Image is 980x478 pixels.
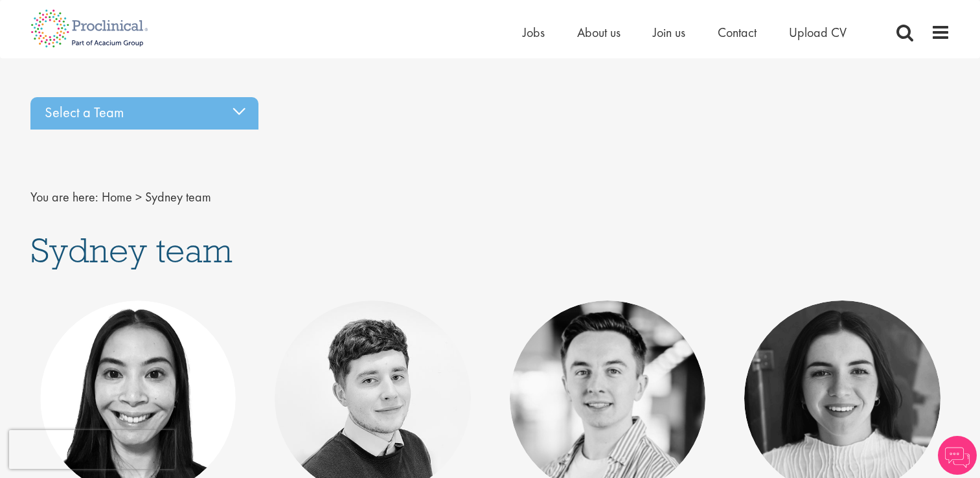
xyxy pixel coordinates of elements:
span: Sydney team [145,188,211,205]
img: Chatbot [938,436,977,475]
a: About us [577,24,621,41]
a: breadcrumb link [102,188,132,205]
iframe: reCAPTCHA [9,430,175,469]
span: You are here: [30,188,98,205]
span: > [135,188,142,205]
a: Contact [718,24,757,41]
span: Sydney team [30,228,233,272]
a: Upload CV [789,24,847,41]
a: Jobs [523,24,545,41]
a: Join us [653,24,685,41]
div: Select a Team [30,97,258,130]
